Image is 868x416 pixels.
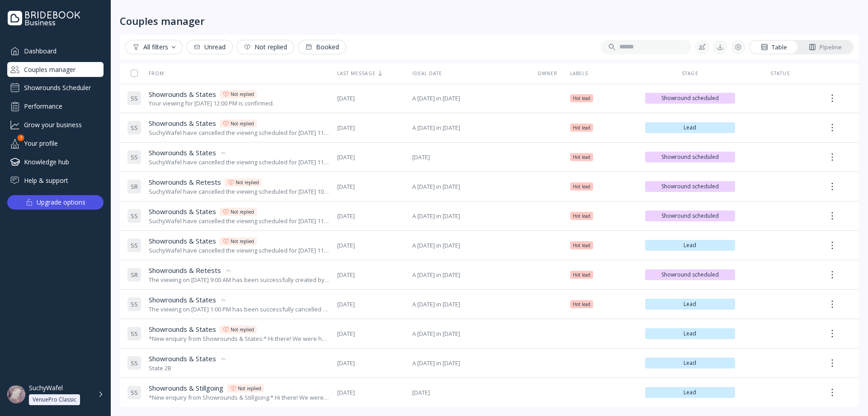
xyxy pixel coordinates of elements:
span: Showround scheduled [649,153,732,161]
div: Not replied [231,208,254,215]
a: Couples manager [7,62,104,77]
span: Showround scheduled [649,95,732,102]
div: Pipeline [809,43,842,52]
span: Showrounds & States [149,148,216,158]
span: Showrounds & States [149,325,216,334]
div: Status [742,70,818,77]
div: Not replied [231,120,254,127]
span: [DATE] [337,153,405,162]
span: Showrounds & States [149,354,216,363]
div: SuchyWafel [29,384,63,392]
span: A [DATE] in [DATE] [412,330,525,338]
img: dpr=1,fit=cover,g=face,w=48,h=48 [7,385,25,403]
span: [DATE] [412,153,525,162]
button: All filters [125,40,183,54]
span: [DATE] [337,359,405,368]
span: Hot lead [573,212,590,220]
div: Owner [533,70,563,77]
div: Upgrade options [37,196,85,209]
div: Couples manager [120,14,205,27]
span: [DATE] [337,241,405,250]
span: A [DATE] in [DATE] [412,182,525,191]
span: Showrounds & States [149,236,216,246]
div: Table [761,43,787,52]
span: Showrounds & States [149,207,216,216]
span: [DATE] [412,388,525,397]
div: Ideal date [412,70,525,77]
span: Showrounds & States [149,90,216,99]
span: Lead [649,301,732,308]
span: [DATE] [337,271,405,279]
span: Lead [649,330,732,337]
div: Not replied [236,179,259,186]
span: Hot lead [573,95,590,102]
div: Not replied [231,238,254,245]
span: Lead [649,389,732,396]
div: 1 [18,134,24,141]
a: Showrounds Scheduler [7,81,104,95]
span: A [DATE] in [DATE] [412,271,525,279]
a: Your profile1 [7,136,104,151]
div: *New enquiry from Showrounds & States:* Hi there! We were hoping to use the Bridebook calendar to... [149,335,330,343]
div: S S [127,150,142,164]
span: [DATE] [337,212,405,220]
div: State 2B [149,364,227,373]
div: S S [127,326,142,341]
div: From [127,70,164,77]
span: Hot lead [573,183,590,190]
button: Upgrade options [7,195,104,210]
div: S S [127,91,142,105]
div: Last message [337,70,405,77]
div: Dashboard [7,43,104,58]
span: Showround scheduled [649,271,732,278]
div: S S [127,209,142,223]
span: [DATE] [337,124,405,132]
span: Hot lead [573,271,590,278]
a: Help & support [7,173,104,188]
a: Knowledge hub [7,154,104,169]
span: A [DATE] in [DATE] [412,241,525,250]
span: Hot lead [573,153,590,161]
div: VenuePro Classic [33,396,76,403]
button: Booked [298,40,346,54]
div: S S [127,238,142,253]
span: [DATE] [337,388,405,397]
div: S S [127,120,142,135]
span: Lead [649,124,732,131]
div: SuchyWafel have cancelled the viewing scheduled for [DATE] 11:00 AM [149,246,330,255]
div: S R [127,268,142,282]
span: Showrounds & Retests [149,266,221,275]
div: Your profile [7,136,104,151]
button: Unread [186,40,233,54]
div: Unread [193,43,226,51]
div: Not replied [231,91,254,98]
div: *New enquiry from Showrounds & Stillgoing:* Hi there! We were hoping to use the Bridebook calenda... [149,393,330,402]
a: Grow your business [7,117,104,132]
span: [DATE] [337,330,405,338]
span: Showrounds & States [149,119,216,128]
button: Not replied [236,40,294,54]
span: [DATE] [337,300,405,309]
div: S S [127,385,142,400]
div: Stage [645,70,736,77]
div: S R [127,179,142,194]
span: Showrounds & Stillgoing [149,383,223,393]
div: All filters [132,43,175,51]
div: Your viewing for [DATE] 12:00 PM is confirmed. [149,99,274,108]
div: Booked [305,43,339,51]
span: Showrounds & Retests [149,177,221,187]
div: SuchyWafel have cancelled the viewing scheduled for [DATE] 10:00 AM [149,187,330,196]
span: Hot lead [573,301,590,308]
div: SuchyWafel have cancelled the viewing scheduled for [DATE] 11:00 AM [149,158,330,167]
a: Performance [7,99,104,114]
div: Not replied [244,43,287,51]
div: SuchyWafel have cancelled the viewing scheduled for [DATE] 11:30 AM [149,129,330,137]
span: A [DATE] in [DATE] [412,94,525,103]
div: Not replied [231,326,254,333]
div: The viewing on [DATE] 9:00 AM has been successfully created by SuchyWafel. [149,276,330,284]
span: A [DATE] in [DATE] [412,212,525,220]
